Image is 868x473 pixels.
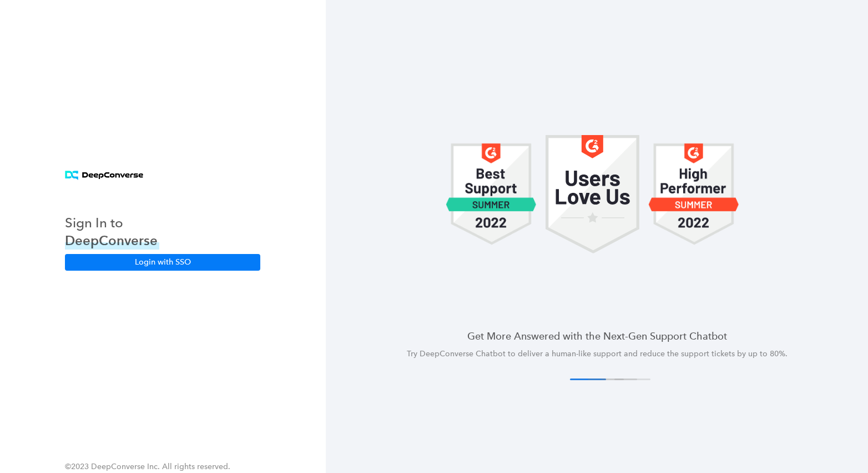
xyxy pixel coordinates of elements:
span: Try DeepConverse Chatbot to deliver a human-like support and reduce the support tickets by up to ... [407,349,788,359]
h3: DeepConverse [65,232,159,250]
h4: Get More Answered with the Next-Gen Support Chatbot [352,329,842,343]
img: carousel 1 [546,135,639,253]
img: carousel 1 [446,135,537,253]
button: 2 [588,379,624,380]
h3: Sign In to [65,214,159,232]
button: Login with SSO [65,254,260,271]
button: 4 [614,379,650,380]
span: ©2023 DeepConverse Inc. All rights reserved. [65,462,230,471]
button: 3 [601,379,637,380]
button: 1 [570,379,606,380]
img: carousel 1 [648,135,739,253]
img: horizontal logo [65,171,143,180]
